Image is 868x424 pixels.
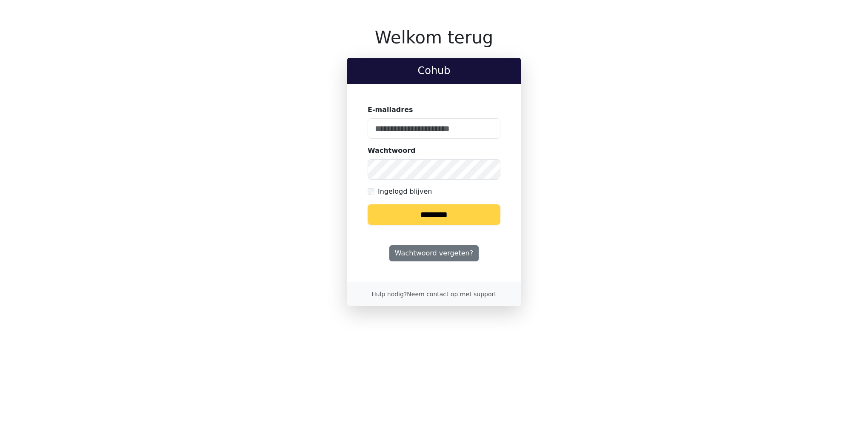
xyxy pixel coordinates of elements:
[378,186,432,197] label: Ingelogd blijven
[389,245,479,261] a: Wachtwoord vergeten?
[368,105,413,115] label: E-mailadres
[347,27,521,48] h1: Welkom terug
[371,291,497,298] small: Hulp nodig?
[407,291,496,298] a: Neem contact op met support
[354,65,514,77] h2: Cohub
[368,146,416,156] label: Wachtwoord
